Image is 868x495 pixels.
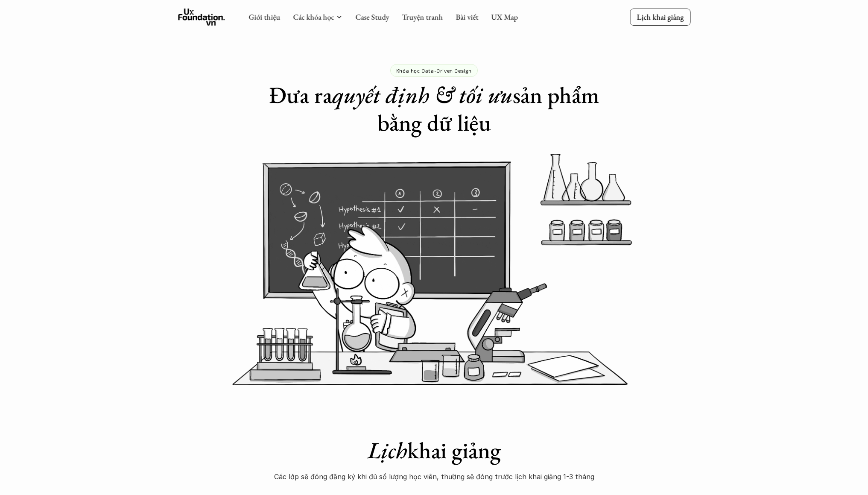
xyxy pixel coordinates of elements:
[263,470,605,483] p: Các lớp sẽ đóng đăng ký khi đủ số lượng học viên, thường sẽ đóng trước lịch khai giảng 1-3 tháng
[402,12,443,22] a: Truyện tranh
[456,12,478,22] a: Bài viết
[637,12,684,22] p: Lịch khai giảng
[263,436,605,464] h1: khai giảng
[368,435,407,465] em: Lịch
[263,81,605,137] h1: Đưa ra sản phẩm bằng dữ liệu
[396,67,472,73] p: Khóa học Data-Driven Design
[630,9,690,25] a: Lịch khai giảng
[355,12,389,22] a: Case Study
[293,12,334,22] a: Các khóa học
[491,12,518,22] a: UX Map
[332,80,513,110] em: quyết định & tối ưu
[248,12,280,22] a: Giới thiệu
